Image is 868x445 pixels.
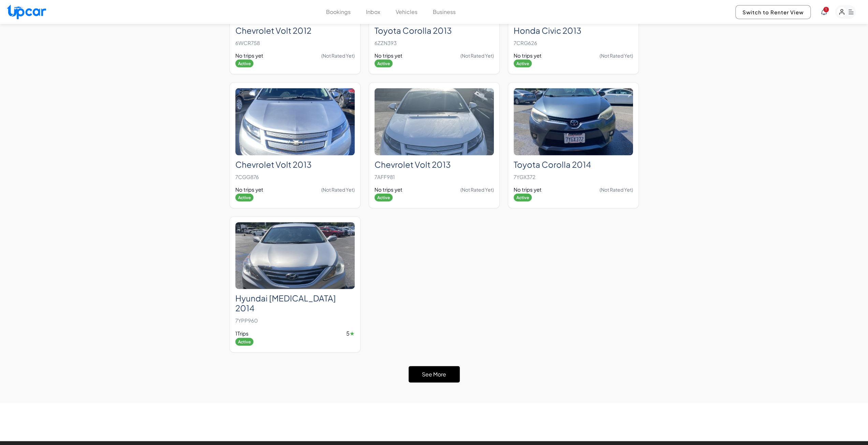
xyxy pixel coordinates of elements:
[514,160,633,169] h2: Toyota Corolla 2014
[823,7,829,12] span: You have new notifications
[514,186,542,194] span: No trips yet
[346,329,355,338] span: 5
[735,5,811,19] button: Switch to Renter View
[235,26,355,35] h2: Chevrolet Volt 2012
[514,194,532,202] span: Active
[600,186,633,193] span: (Not Rated Yet)
[374,88,494,155] img: Chevrolet Volt 2013
[374,186,402,194] span: No trips yet
[374,172,494,182] p: 7AFF981
[514,60,532,68] span: Active
[235,316,355,325] p: 7YPP960
[235,194,253,202] span: Active
[326,8,351,16] button: Bookings
[235,172,355,182] p: 7CGG876
[396,8,417,16] button: Vehicles
[514,172,633,182] p: 7YGX372
[321,186,355,193] span: (Not Rated Yet)
[235,293,355,313] h2: Hyundai [MEDICAL_DATA] 2014
[7,4,46,19] img: Upcar Logo
[374,60,393,68] span: Active
[235,330,249,338] span: 1 Trips
[350,329,355,338] span: ★
[460,52,494,59] span: (Not Rated Yet)
[235,186,263,194] span: No trips yet
[433,8,456,16] button: Business
[514,52,542,60] span: No trips yet
[409,366,460,383] button: See More
[235,222,355,290] img: Hyundai Sonata 2014
[374,26,494,35] h2: Toyota Corolla 2013
[374,52,402,60] span: No trips yet
[460,186,494,193] span: (Not Rated Yet)
[374,160,494,169] h2: Chevrolet Volt 2013
[321,52,355,59] span: (Not Rated Yet)
[235,338,253,346] span: Active
[235,60,253,68] span: Active
[235,38,355,48] p: 6WCR758
[235,52,263,60] span: No trips yet
[235,160,355,169] h2: Chevrolet Volt 2013
[514,26,633,35] h2: Honda Civic 2013
[374,38,494,48] p: 6ZZN393
[366,8,380,16] button: Inbox
[514,38,633,48] p: 7CRG626
[514,88,633,155] img: Toyota Corolla 2014
[235,88,355,155] img: Chevrolet Volt 2013
[600,52,633,59] span: (Not Rated Yet)
[374,194,393,202] span: Active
